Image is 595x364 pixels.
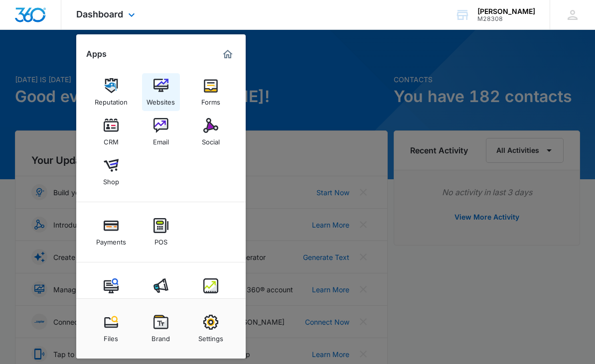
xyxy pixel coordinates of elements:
[192,113,230,151] a: Social
[142,213,180,251] a: POS
[477,7,535,15] div: account name
[198,330,223,343] div: Settings
[92,73,130,111] a: Reputation
[86,49,107,59] h2: Apps
[104,330,118,343] div: Files
[147,93,175,106] div: Websites
[96,233,126,246] div: Payments
[104,133,119,146] div: CRM
[95,93,128,106] div: Reputation
[142,310,180,348] a: Brand
[76,9,123,19] span: Dashboard
[192,273,230,311] a: Intelligence
[155,293,167,306] div: Ads
[92,213,130,251] a: Payments
[201,93,220,106] div: Forms
[202,133,220,146] div: Social
[192,310,230,348] a: Settings
[477,15,535,22] div: account id
[99,293,124,306] div: Content
[142,73,180,111] a: Websites
[142,113,180,151] a: Email
[151,330,170,343] div: Brand
[193,293,228,306] div: Intelligence
[92,153,130,191] a: Shop
[92,113,130,151] a: CRM
[92,273,130,311] a: Content
[142,273,180,311] a: Ads
[154,233,167,246] div: POS
[103,173,119,186] div: Shop
[220,46,236,62] a: Marketing 360® Dashboard
[153,133,169,146] div: Email
[92,310,130,348] a: Files
[192,73,230,111] a: Forms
